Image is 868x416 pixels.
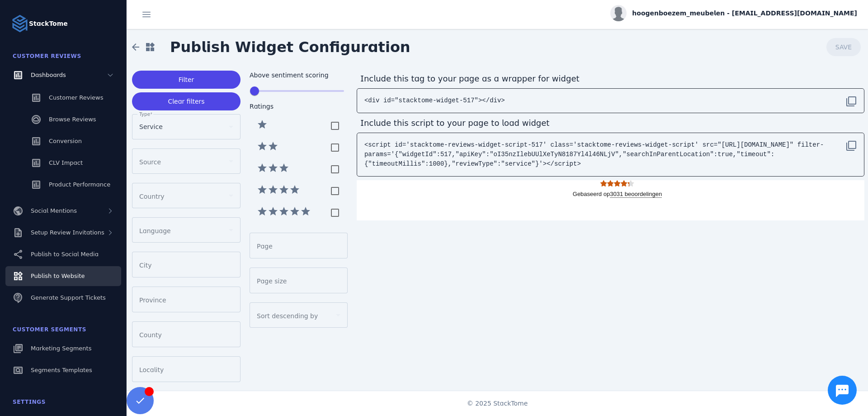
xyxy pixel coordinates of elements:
span: hoogenboezem_meubelen - [EMAIL_ADDRESS][DOMAIN_NAME] [632,9,857,18]
mat-icon: star [257,141,268,152]
span: Generate Support Tickets [31,294,106,301]
mat-icon: star [257,119,268,130]
mat-label: City [139,262,151,269]
mat-icon: star [278,163,289,173]
mat-icon: star [300,206,311,217]
a: Customer Reviews [5,88,121,108]
mat-icon: star [268,141,278,152]
mat-icon: star [257,163,268,173]
button: Clear filters [132,92,241,110]
mat-icon: star [257,206,268,217]
code: <div id="stacktome-widget-517"></div> [364,97,505,104]
span: Browse Reviews [49,116,96,123]
span: Settings [13,399,46,405]
mat-label: Locality [139,366,164,373]
span: Customer Segments [13,326,86,333]
span: Customer Reviews [13,53,81,59]
span: CLV Impact [49,159,83,166]
mat-icon: star [289,206,300,217]
a: Product Performance [5,175,121,195]
mat-label: Ratings [250,102,274,111]
span: © 2025 StackTome [467,399,528,408]
mat-icon: star [257,184,268,195]
mat-icon: star [278,206,289,217]
span: Publish to Social Media [31,251,99,258]
span: Service [139,121,163,132]
mat-label: Above sentiment scoring [250,71,329,80]
mat-label: Sort descending by [257,312,318,320]
button: hoogenboezem_meubelen - [EMAIL_ADDRESS][DOMAIN_NAME] [610,5,857,21]
a: Segments Templates [5,360,121,380]
mat-label: Language [139,227,171,234]
mat-label: Country [139,193,165,200]
span: Setup Review Invitations [31,229,104,236]
a: Conversion [5,131,121,151]
img: Logo image [11,14,29,33]
span: Dashboards [31,72,66,78]
mat-label: County [139,331,162,339]
span: Clear filters [168,98,204,105]
strong: StackTome [29,19,68,29]
mat-label: Page [257,243,273,250]
mat-icon: star [268,163,278,173]
div: Include this script to your page to load widget [357,113,864,133]
span: Conversion [49,138,82,144]
mat-label: Source [139,158,161,166]
mat-icon: widgets [145,42,156,53]
div: Include this tag to your page as a wrapper for widget [357,69,864,88]
a: Browse Reviews [5,110,121,129]
span: Publish to Website [31,273,85,279]
span: Filter [179,77,194,83]
code: <script id='stacktome-reviews-widget-script-517' class='stacktome-reviews-widget-script' src="[UR... [364,141,824,167]
span: Social Mentions [31,207,77,214]
a: CLV Impact [5,153,121,173]
span: Publish Widget Configuration [163,29,418,65]
span: Customer Reviews [49,94,103,101]
mat-icon: star [278,184,289,195]
mat-icon: star [289,184,300,195]
span: Segments Templates [31,367,92,373]
span: Product Performance [49,181,110,188]
button: Filter [132,71,241,89]
a: Marketing Segments [5,339,121,359]
img: profile.jpg [610,5,627,21]
a: Publish to Website [5,266,121,286]
mat-label: Page size [257,277,287,285]
mat-label: Type [139,111,150,117]
mat-label: Province [139,296,166,304]
span: Marketing Segments [31,345,91,352]
mat-icon: star [268,206,278,217]
mat-icon: star [268,184,278,195]
a: Generate Support Tickets [5,288,121,308]
a: Publish to Social Media [5,244,121,264]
